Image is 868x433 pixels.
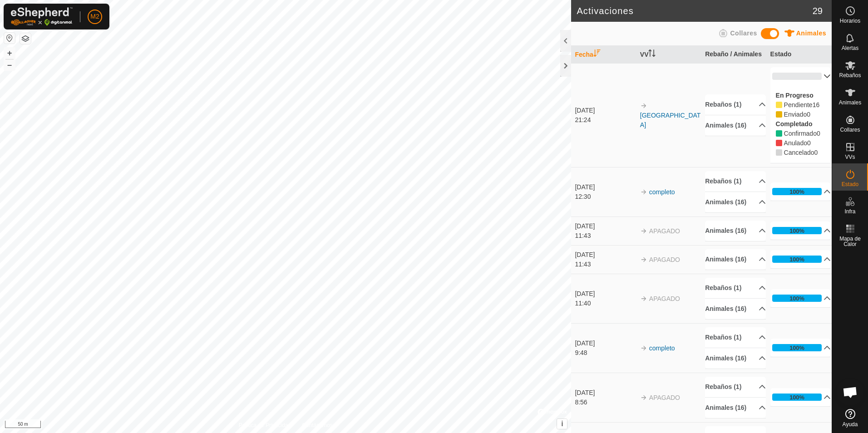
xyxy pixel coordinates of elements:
div: Chat abierto [837,379,864,406]
div: [DATE] [575,221,636,231]
i: 16 Pending 69952, 69953, 69966, 69955, 69967, 69956, 69957, 69968, 69958, 69959, 69960, 69961, 69... [776,102,782,108]
div: 100% [772,227,822,234]
div: [DATE] [575,388,636,398]
span: APAGADO [649,295,680,302]
img: arrow [640,394,647,401]
span: Estado [842,182,858,187]
p-accordion-header: Animales (16) [705,221,766,241]
span: M2 [90,12,99,21]
div: 100% [772,256,822,263]
i: 0 Confirmed [776,130,782,137]
a: Contáctenos [302,421,332,429]
div: 100% [789,393,804,402]
p-accordion-header: Rebaños (1) [705,94,766,115]
div: 100% [772,344,822,351]
p-accordion-header: Rebaños (1) [705,377,766,397]
span: Mapa de Calor [834,236,866,247]
p-accordion-header: Rebaños (1) [705,171,766,192]
button: – [4,59,15,70]
span: Collares [730,30,757,37]
div: 100% [772,188,822,195]
div: 8:56 [575,398,636,407]
span: 29 [813,4,823,18]
p-accordion-header: Rebaños (1) [705,278,766,298]
div: 100% [772,295,822,302]
div: 100% [789,255,804,264]
i: 0 Cancelled [776,149,782,156]
button: + [4,48,15,59]
span: Pending [784,111,807,118]
span: Overridden [807,139,811,147]
span: Confirmed [817,130,820,137]
div: 11:43 [575,231,636,241]
th: Fecha [571,46,636,64]
span: APAGADO [649,227,680,235]
img: arrow [640,256,647,263]
div: 12:30 [575,192,636,202]
img: arrow [640,102,647,109]
i: 0 Sent [776,111,782,118]
img: Logo Gallagher [11,7,73,26]
span: Rebaños [839,73,861,78]
span: Cancelled [814,149,818,156]
a: Política de Privacidad [239,421,291,429]
span: Alertas [842,45,858,51]
span: Animales [796,30,826,37]
span: i [561,420,563,428]
p-accordion-header: 100% [770,289,831,307]
i: 0 Overridden [776,140,782,146]
div: 9:48 [575,348,636,358]
span: Overridden [784,139,807,147]
div: 100% [789,187,804,196]
span: APAGADO [649,256,680,263]
th: VV [636,46,701,64]
p-accordion-header: Animales (16) [705,299,766,319]
h2: Activaciones [577,5,812,16]
p-accordion-header: 100% [770,221,831,240]
span: APAGADO [649,394,680,401]
span: Collares [840,127,860,133]
th: Rebaño / Animales [701,46,766,64]
p-accordion-header: Animales (16) [705,398,766,418]
span: Pending [813,101,820,108]
img: arrow [640,227,647,235]
span: Confirmed [784,130,817,137]
label: Completado [776,120,813,128]
div: 100% [772,394,822,401]
p-accordion-header: 100% [770,388,831,406]
p-accordion-content: 0% [770,85,831,163]
div: 100% [789,344,804,352]
div: [DATE] [575,339,636,348]
div: 0% [772,73,822,80]
p-accordion-header: Rebaños (1) [705,327,766,348]
div: [DATE] [575,106,636,115]
span: Cancelled [784,149,814,156]
p-accordion-header: 100% [770,339,831,357]
div: [DATE] [575,289,636,299]
p-accordion-header: Animales (16) [705,115,766,136]
a: completo [649,188,675,196]
span: Infra [844,209,855,214]
p-accordion-header: 0% [770,67,831,85]
p-accordion-header: 100% [770,250,831,268]
button: i [557,419,567,429]
span: VVs [845,154,855,160]
div: [DATE] [575,182,636,192]
div: 11:40 [575,299,636,308]
label: En Progreso [776,92,814,99]
button: Capas del Mapa [20,33,31,44]
button: Restablecer Mapa [4,33,15,44]
div: 21:24 [575,115,636,125]
span: Animales [839,100,861,105]
p-sorticon: Activar para ordenar [648,51,656,58]
div: 11:43 [575,260,636,269]
img: arrow [640,188,647,196]
p-accordion-header: 100% [770,182,831,201]
span: Horarios [840,18,860,24]
img: arrow [640,295,647,302]
th: Estado [767,46,832,64]
p-accordion-header: Animales (16) [705,192,766,212]
div: [DATE] [575,250,636,260]
p-accordion-header: Animales (16) [705,348,766,369]
span: Pendiente [784,101,813,108]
